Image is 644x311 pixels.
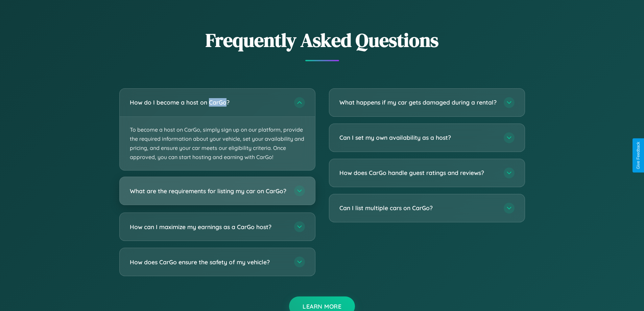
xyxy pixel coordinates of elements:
[636,142,641,169] div: Give Feedback
[339,133,497,142] h3: Can I set my own availability as a host?
[130,258,287,266] h3: How does CarGo ensure the safety of my vehicle?
[339,204,497,212] h3: Can I list multiple cars on CarGo?
[119,27,525,53] h2: Frequently Asked Questions
[130,223,287,231] h3: How can I maximize my earnings as a CarGo host?
[130,187,287,195] h3: What are the requirements for listing my car on CarGo?
[339,169,497,177] h3: How does CarGo handle guest ratings and reviews?
[120,117,315,171] p: To become a host on CarGo, simply sign up on our platform, provide the required information about...
[339,98,497,107] h3: What happens if my car gets damaged during a rental?
[130,98,287,107] h3: How do I become a host on CarGo?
